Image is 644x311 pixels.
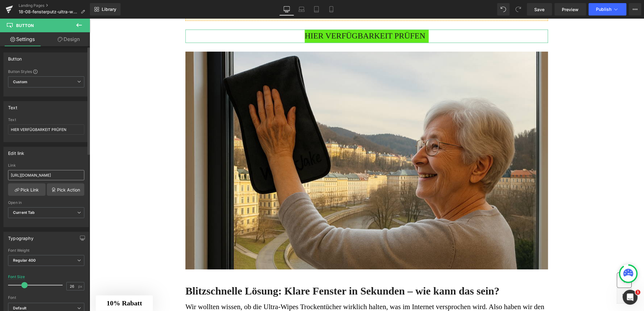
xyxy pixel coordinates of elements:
div: Edit link [8,147,24,156]
div: Font Size [8,275,25,279]
span: px [78,284,83,288]
span: Button [16,23,34,28]
div: Typography [8,232,33,241]
div: Font [8,295,84,300]
div: Text [8,118,84,122]
span: Preview [562,6,579,13]
b: Custom [13,79,27,85]
a: Design [46,32,91,46]
div: Open in [8,201,84,205]
span: HIER VERFÜGBARKEIT PRÜFEN [215,11,336,24]
button: Undo [497,3,510,16]
b: Regular 400 [13,258,36,263]
span: Save [535,6,545,13]
span: Wir wollten wissen, ob die Ultra-Wipes Trockentücher wirklich halten, was im Internet versprochen... [96,284,455,303]
button: Publish [589,3,627,16]
b: Current Tab [13,210,35,215]
div: Button [8,53,22,61]
span: Publish [596,7,612,12]
a: Laptop [294,3,309,16]
a: HIER VERFÜGBARKEIT PRÜFEN [215,11,339,24]
span: Library [102,7,116,12]
div: Text [8,101,17,110]
a: Pick Link [8,183,46,196]
span: 18-08-fensterputz-ultra-wipes-tuch-adv-v20-redtrack [19,9,78,14]
button: Redo [512,3,525,16]
a: Pick Action [47,183,84,196]
iframe: Intercom live chat [623,290,638,305]
a: Landing Pages [19,3,90,8]
a: Preview [555,3,586,16]
div: Link [8,163,84,168]
a: Desktop [279,3,294,16]
a: New Library [90,3,121,16]
input: https://your-shop.myshopify.com [8,170,84,180]
span: 1 [636,290,641,295]
a: Tablet [309,3,324,16]
div: Button Styles [8,69,84,74]
i: Default [13,306,26,311]
button: More [629,3,642,16]
h3: Blitzschnelle Lösung: Klare Fenster in Sekunden – wie kann das sein? [96,266,459,279]
div: Font Weight [8,248,84,253]
a: Mobile [324,3,339,16]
